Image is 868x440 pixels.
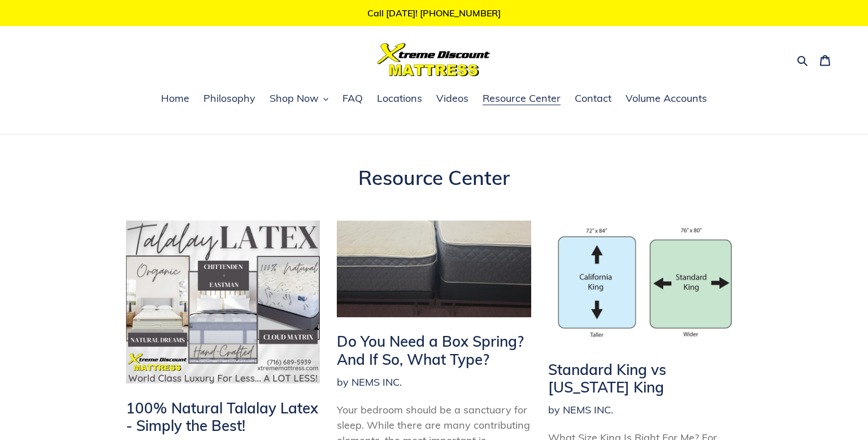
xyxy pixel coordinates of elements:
[477,90,566,107] a: Resource Center
[337,90,368,107] a: FAQ
[436,92,468,105] span: Videos
[126,399,320,434] h2: 100% Natural Talalay Latex - Simply the Best!
[548,221,742,396] a: Standard King vs [US_STATE] King
[264,90,334,107] button: Shop Now
[431,90,474,107] a: Videos
[203,92,255,105] span: Philosophy
[155,90,195,107] a: Home
[198,90,261,107] a: Philosophy
[342,92,363,105] span: FAQ
[377,92,422,105] span: Locations
[270,92,319,105] span: Shop Now
[483,92,561,105] span: Resource Center
[126,221,320,434] a: 100% Natural Talalay Latex - Simply the Best!
[569,90,617,107] a: Contact
[548,361,742,396] h2: Standard King vs [US_STATE] King
[548,402,613,417] span: by NEMS INC.
[620,90,713,107] a: Volume Accounts
[126,166,742,189] h1: Resource Center
[337,333,531,368] h2: Do You Need a Box Spring? And If So, What Type?
[161,92,189,105] span: Home
[337,374,402,390] span: by NEMS INC.
[377,43,491,76] img: Xtreme Discount Mattress
[337,221,531,368] a: Do You Need a Box Spring? And If So, What Type?
[626,92,707,105] span: Volume Accounts
[371,90,428,107] a: Locations
[575,92,611,105] span: Contact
